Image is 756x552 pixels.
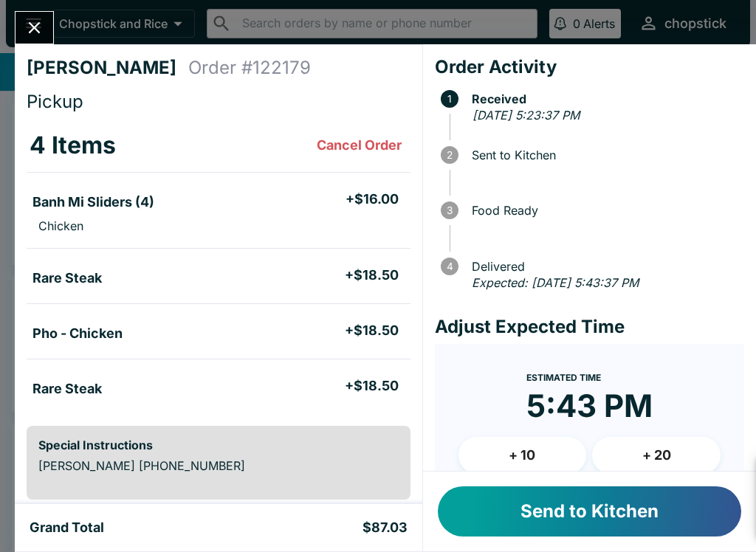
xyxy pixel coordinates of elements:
span: Estimated Time [526,372,601,383]
h5: + $18.50 [345,322,399,339]
em: Expected: [DATE] 5:43:37 PM [472,275,639,290]
text: 4 [446,261,453,272]
h4: [PERSON_NAME] [27,57,188,79]
p: [PERSON_NAME] [PHONE_NUMBER] [38,458,399,473]
h5: $87.03 [362,519,408,537]
button: Close [16,12,53,44]
h4: Order Activity [435,56,744,78]
h5: Banh Mi Sliders (4) [32,193,154,211]
span: Food Ready [464,204,744,217]
button: + 20 [592,437,721,474]
span: Sent to Kitchen [464,148,744,162]
h5: Grand Total [30,519,104,537]
span: Pickup [27,91,83,112]
h3: 4 Items [30,131,116,160]
h5: Rare Steak [32,380,102,398]
table: orders table [27,119,410,414]
text: 2 [447,149,453,161]
h5: Pho - Chicken [32,325,123,342]
em: [DATE] 5:23:37 PM [472,108,580,123]
text: 1 [447,93,452,105]
h5: + $18.50 [345,266,399,284]
time: 5:43 PM [526,387,653,425]
h5: + $18.50 [345,377,399,395]
h4: Adjust Expected Time [435,316,744,338]
h4: Order # 122179 [188,57,311,79]
span: Received [464,92,744,106]
button: + 10 [458,437,587,474]
p: Chicken [38,218,83,233]
h5: + $16.00 [346,190,399,208]
h6: Special Instructions [38,438,399,452]
button: Cancel Order [311,131,408,160]
h5: Rare Steak [32,269,102,287]
text: 3 [447,204,453,216]
span: Delivered [464,260,744,273]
